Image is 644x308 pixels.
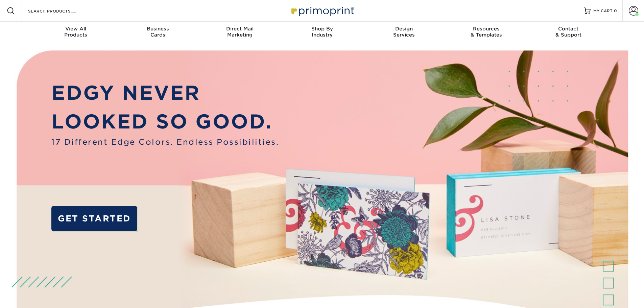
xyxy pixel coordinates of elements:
div: & Support [527,26,610,38]
span: View All [35,26,117,32]
span: Resources [445,26,527,32]
a: Contact& Support [527,22,610,43]
input: SEARCH PRODUCTS..... [27,7,93,15]
span: 17 Different Edge Colors. Endless Possibilities. [51,136,279,148]
span: Direct Mail [199,26,281,32]
a: Direct MailMarketing [199,22,281,43]
a: BusinessCards [117,22,199,43]
img: Primoprint [288,3,356,18]
a: View AllProducts [35,22,117,43]
div: Marketing [199,26,281,38]
div: Services [363,26,445,38]
a: Resources& Templates [445,22,527,43]
div: Products [35,26,117,38]
div: Industry [281,26,363,38]
span: Business [117,26,199,32]
span: 0 [614,8,617,13]
div: & Templates [445,26,527,38]
p: LOOKED SO GOOD. [51,107,279,136]
div: Cards [117,26,199,38]
span: MY CART [593,8,613,14]
a: GET STARTED [51,206,137,231]
span: Design [363,26,445,32]
a: DesignServices [363,22,445,43]
p: EDGY NEVER [51,78,279,108]
span: Shop By [281,26,363,32]
span: Contact [527,26,610,32]
a: Shop ByIndustry [281,22,363,43]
